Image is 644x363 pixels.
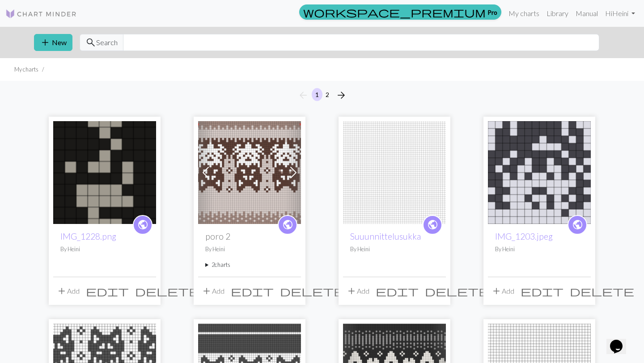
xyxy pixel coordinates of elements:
[521,285,563,297] span: edit
[376,286,419,296] i: Edit
[278,215,297,235] a: public
[505,4,543,22] a: My charts
[606,327,635,354] iframe: chat widget
[282,218,293,232] span: public
[137,218,148,232] span: public
[568,215,587,235] a: public
[427,216,438,234] i: public
[60,231,116,241] a: IMG_1228.png
[543,4,572,22] a: Library
[135,285,199,297] span: delete
[422,283,492,300] button: Delete
[85,36,96,49] span: search
[517,283,567,300] button: Edit
[332,88,350,102] button: Next
[423,215,442,235] a: public
[198,167,301,176] a: poro 2
[312,88,322,101] button: 1
[294,88,350,102] nav: Page navigation
[350,231,421,241] a: Suuunnittelusukka
[86,285,129,297] span: edit
[602,4,639,22] a: HiHeini
[277,283,347,300] button: Delete
[303,6,486,18] span: workspace_premium
[495,231,553,241] a: IMG_1203.jpeg
[86,286,129,296] i: Edit
[53,121,156,224] img: IMG_1228.png
[133,215,153,235] a: public
[567,283,637,300] button: Delete
[488,283,517,300] button: Add
[34,34,72,51] button: New
[336,89,347,101] span: arrow_forward
[205,231,294,241] h2: poro 2
[137,216,148,234] i: public
[280,285,344,297] span: delete
[521,286,563,296] i: Edit
[56,285,67,297] span: add
[5,8,77,19] img: Logo
[346,285,357,297] span: add
[570,285,634,297] span: delete
[96,37,118,48] span: Search
[83,283,132,300] button: Edit
[205,245,294,253] p: By Heini
[60,245,149,253] p: By Heini
[322,88,333,101] button: 2
[14,65,38,74] li: My charts
[228,283,277,300] button: Edit
[495,245,584,253] p: By Heini
[343,283,373,300] button: Add
[132,283,203,300] button: Delete
[282,216,293,234] i: public
[198,283,228,300] button: Add
[198,121,301,224] img: poro 2
[572,4,602,22] a: Manual
[53,167,156,176] a: IMG_1228.png
[53,283,83,300] button: Add
[491,285,502,297] span: add
[231,285,274,297] span: edit
[299,4,501,20] a: Pro
[376,285,419,297] span: edit
[488,167,591,176] a: IMG_1203.jpeg
[201,285,212,297] span: add
[373,283,422,300] button: Edit
[343,121,446,224] img: Suuunnittelusukka
[425,285,489,297] span: delete
[343,167,446,176] a: Suuunnittelusukka
[572,216,583,234] i: public
[231,286,274,296] i: Edit
[350,245,439,253] p: By Heini
[336,90,347,101] i: Next
[488,121,591,224] img: IMG_1203.jpeg
[40,36,51,49] span: add
[205,261,294,269] summary: 2charts
[572,218,583,232] span: public
[427,218,438,232] span: public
